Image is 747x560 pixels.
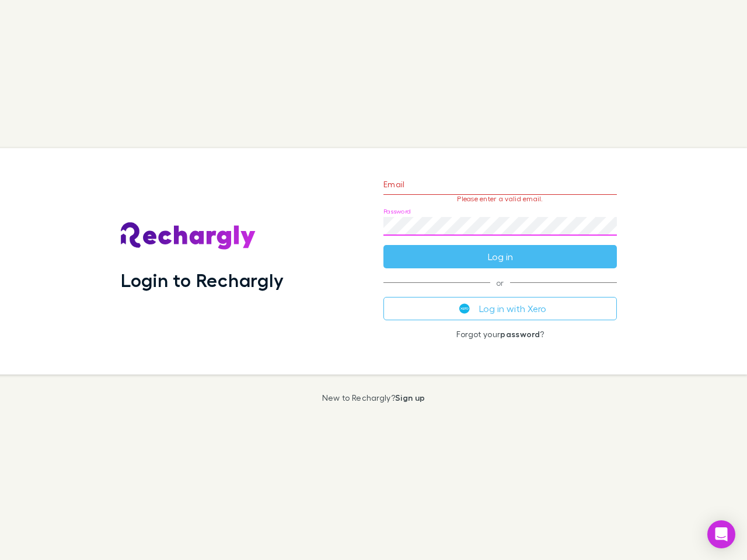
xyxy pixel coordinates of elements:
[395,393,425,402] a: Sign up
[121,269,284,291] h1: Login to Rechargly
[500,329,540,339] a: password
[707,520,735,548] div: Open Intercom Messenger
[383,330,617,339] p: Forgot your ?
[121,222,256,250] img: Rechargly's Logo
[383,195,617,203] p: Please enter a valid email.
[459,303,470,314] img: Xero's logo
[383,245,617,268] button: Log in
[322,393,425,402] p: New to Rechargly?
[383,297,617,320] button: Log in with Xero
[383,207,411,216] label: Password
